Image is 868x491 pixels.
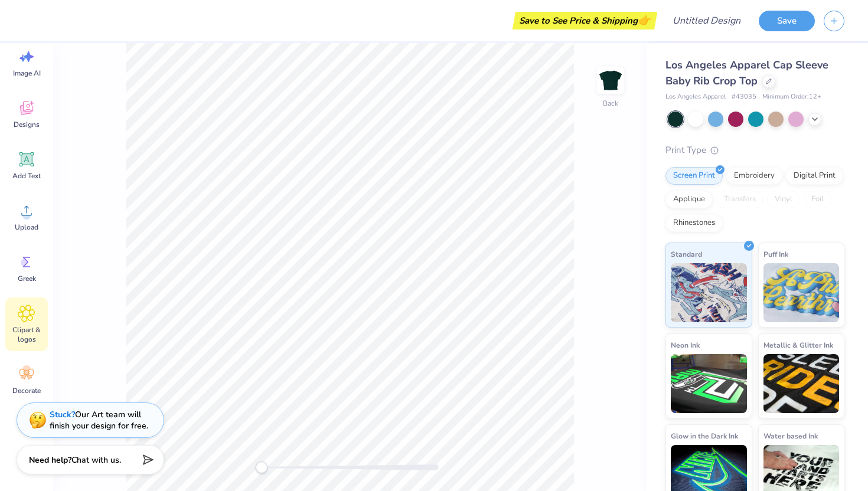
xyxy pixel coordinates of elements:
[665,143,844,157] div: Print Type
[804,191,831,208] div: Foil
[732,92,756,102] span: # 43035
[50,409,148,431] div: Our Art team will finish your design for free.
[763,339,833,351] span: Metallic & Glitter Ink
[665,58,828,88] span: Los Angeles Apparel Cap Sleeve Baby Rib Crop Top
[14,120,40,129] span: Designs
[515,12,654,30] div: Save to See Price & Shipping
[50,409,75,420] strong: Stuck?
[671,339,700,351] span: Neon Ink
[759,11,815,31] button: Save
[665,92,726,102] span: Los Angeles Apparel
[671,354,747,413] img: Neon Ink
[599,68,622,92] img: Back
[7,325,46,344] span: Clipart & logos
[671,430,738,442] span: Glow in the Dark Ink
[12,171,41,181] span: Add Text
[665,214,723,232] div: Rhinestones
[763,354,840,413] img: Metallic & Glitter Ink
[18,274,36,283] span: Greek
[763,430,818,442] span: Water based Ink
[15,222,38,232] span: Upload
[638,13,651,27] span: 👉
[716,191,763,208] div: Transfers
[603,98,618,109] div: Back
[671,263,747,322] img: Standard
[763,248,788,260] span: Puff Ink
[665,167,723,185] div: Screen Print
[256,461,267,473] div: Accessibility label
[671,248,702,260] span: Standard
[13,68,41,78] span: Image AI
[726,167,782,185] div: Embroidery
[12,386,41,395] span: Decorate
[763,263,840,322] img: Puff Ink
[665,191,713,208] div: Applique
[71,454,121,466] span: Chat with us.
[663,9,750,32] input: Untitled Design
[762,92,821,102] span: Minimum Order: 12 +
[786,167,843,185] div: Digital Print
[29,454,71,466] strong: Need help?
[767,191,800,208] div: Vinyl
